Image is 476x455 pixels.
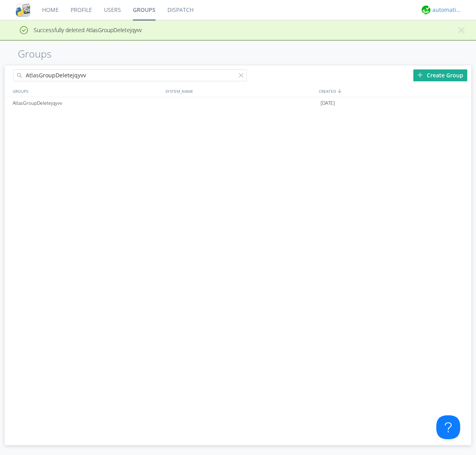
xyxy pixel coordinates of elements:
img: plus.svg [417,72,423,78]
img: d2d01cd9b4174d08988066c6d424eccd [422,6,430,14]
a: AtlasGroupDeletejqyvv[DATE] [5,97,471,109]
div: automation+atlas [432,6,462,14]
div: SYSTEM_NAME [163,85,317,97]
div: CREATED [317,85,471,97]
div: GROUPS [11,85,161,97]
span: [DATE] [321,97,335,109]
iframe: Toggle Customer Support [436,415,460,439]
div: Create Group [413,69,467,81]
div: AtlasGroupDeletejqyvv [11,97,163,109]
input: Search groups [13,69,247,81]
span: Successfully deleted AtlasGroupDeletejqyvv [6,26,142,34]
img: cddb5a64eb264b2086981ab96f4c1ba7 [16,3,30,17]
